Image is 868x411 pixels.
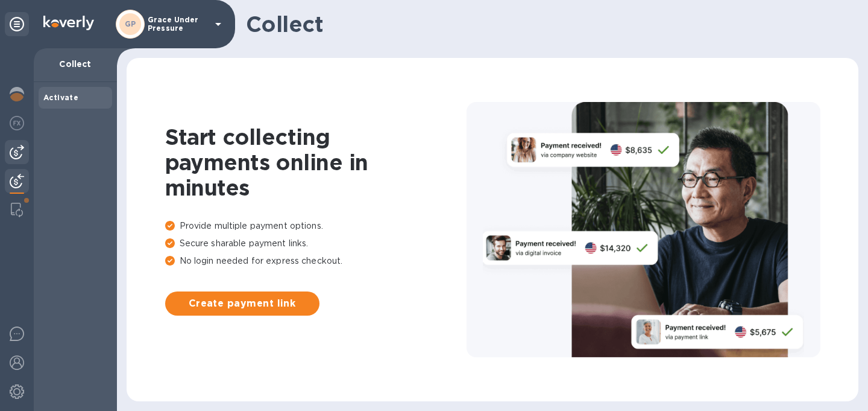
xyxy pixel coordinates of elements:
img: Logo [43,16,94,30]
img: Foreign exchange [10,116,24,130]
button: Create payment link [165,292,319,316]
h1: Start collecting payments online in minutes [165,124,467,200]
p: No login needed for express checkout. [165,255,467,267]
p: Provide multiple payment options. [165,220,467,232]
span: Create payment link [175,296,310,311]
p: Grace Under Pressure [148,16,208,33]
p: Collect [43,58,107,70]
b: Activate [43,93,78,102]
h1: Collect [246,11,849,37]
b: GP [125,19,136,28]
p: Secure sharable payment links. [165,237,467,250]
div: Unpin categories [5,12,29,36]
